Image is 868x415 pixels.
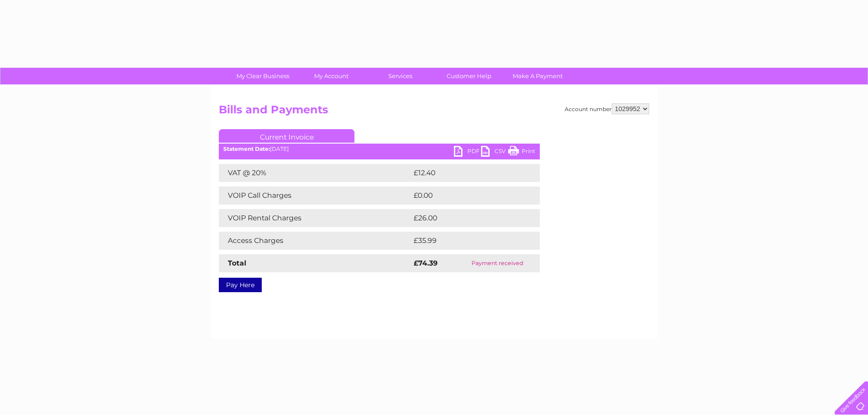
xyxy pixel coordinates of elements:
b: Statement Date: [223,145,270,152]
td: Payment received [455,254,540,272]
div: [DATE] [219,146,540,152]
td: Access Charges [219,232,411,250]
a: Make A Payment [500,68,575,84]
td: VAT @ 20% [219,164,411,182]
td: VOIP Rental Charges [219,209,411,227]
td: £0.00 [411,187,519,205]
a: Print [508,146,535,159]
td: £26.00 [411,209,522,227]
td: £12.40 [411,164,521,182]
td: £35.99 [411,232,522,250]
td: VOIP Call Charges [219,187,411,205]
a: Services [363,68,438,84]
strong: £74.39 [414,259,438,267]
div: Account number [565,103,649,114]
a: My Account [294,68,369,84]
a: Current Invoice [219,129,354,143]
a: CSV [481,146,508,159]
a: Customer Help [432,68,506,84]
a: My Clear Business [226,68,300,84]
a: PDF [454,146,481,159]
a: Pay Here [219,278,262,292]
strong: Total [228,259,246,267]
h2: Bills and Payments [219,103,649,121]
